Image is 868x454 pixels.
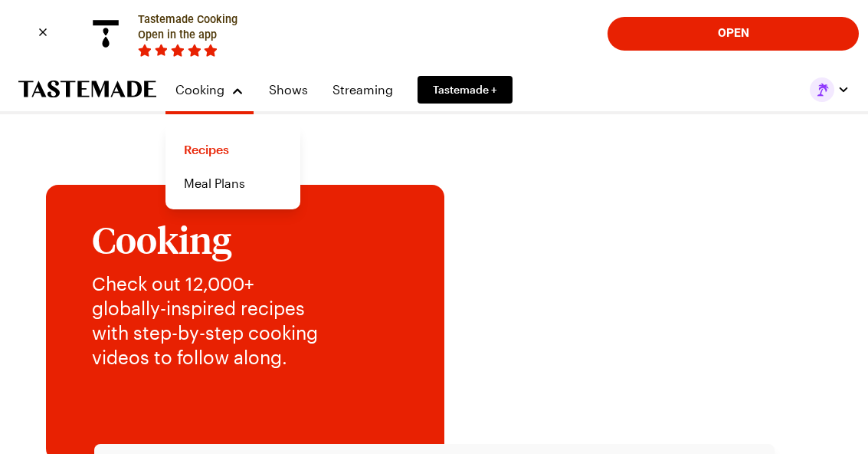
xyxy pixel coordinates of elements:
a: Tastemade + [418,76,513,104]
span: Tastemade Cooking [138,13,237,26]
a: To Tastemade Home Page [18,81,156,98]
span: Tastemade + [433,82,497,97]
div: Close banner [33,22,53,42]
img: App logo [83,11,129,57]
p: Check out 12,000+ globally-inspired recipes with step-by-step cooking videos to follow along. [92,271,318,370]
button: Cooking [175,74,244,105]
span: Open in the app [138,28,217,41]
div: Cooking [165,123,300,209]
a: Recipes [175,133,291,166]
button: Open [617,18,850,50]
img: Profile picture [810,77,834,102]
button: Profile picture [810,77,850,102]
a: Shows [260,68,317,111]
a: Meal Plans [175,166,291,200]
img: Explore recipes [333,160,807,429]
a: Streaming [323,68,402,111]
span: Cooking [175,82,224,97]
div: Rating:5 stars [138,44,221,57]
h1: Cooking [92,219,318,259]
